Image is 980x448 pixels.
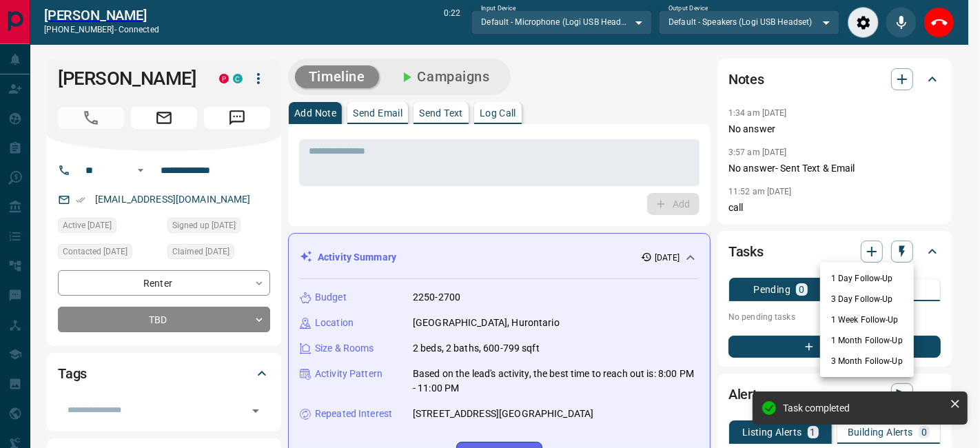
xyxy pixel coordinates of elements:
li: 3 Day Follow-Up [820,289,914,309]
li: 3 Month Follow-Up [820,351,914,371]
li: 1 Month Follow-Up [820,330,914,351]
div: Task completed [783,403,944,414]
li: 1 Week Follow-Up [820,309,914,330]
li: 1 Day Follow-Up [820,268,914,289]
